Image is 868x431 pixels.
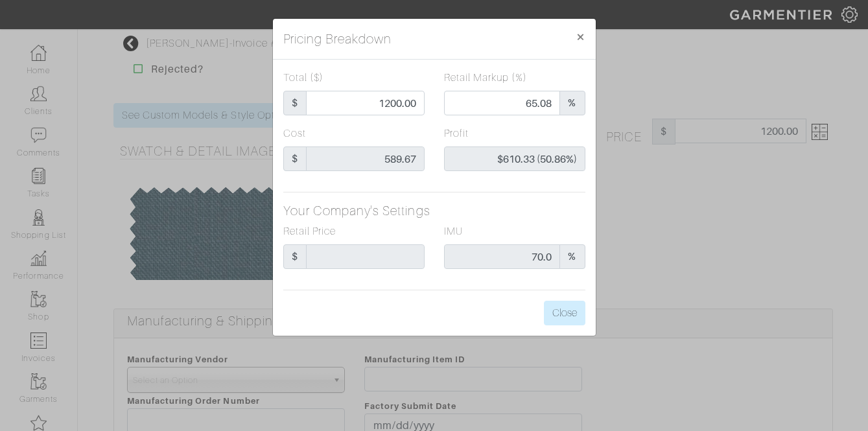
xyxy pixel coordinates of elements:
[283,146,307,171] span: $
[283,224,336,239] label: Retail Price
[283,244,307,269] span: $
[283,203,585,218] h5: Your Company's Settings
[565,19,596,55] button: Close
[559,91,585,115] span: %
[444,70,528,86] label: Retail Markup (%)
[283,29,392,49] h5: Pricing Breakdown
[283,126,306,141] label: Cost
[283,70,323,86] label: Total ($)
[444,224,463,239] label: IMU
[576,28,585,45] span: ×
[444,126,469,141] label: Profit
[559,244,585,269] span: %
[283,91,307,115] span: $
[544,301,585,325] button: Close
[444,91,561,115] input: Markup %
[306,91,425,115] input: Unit Price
